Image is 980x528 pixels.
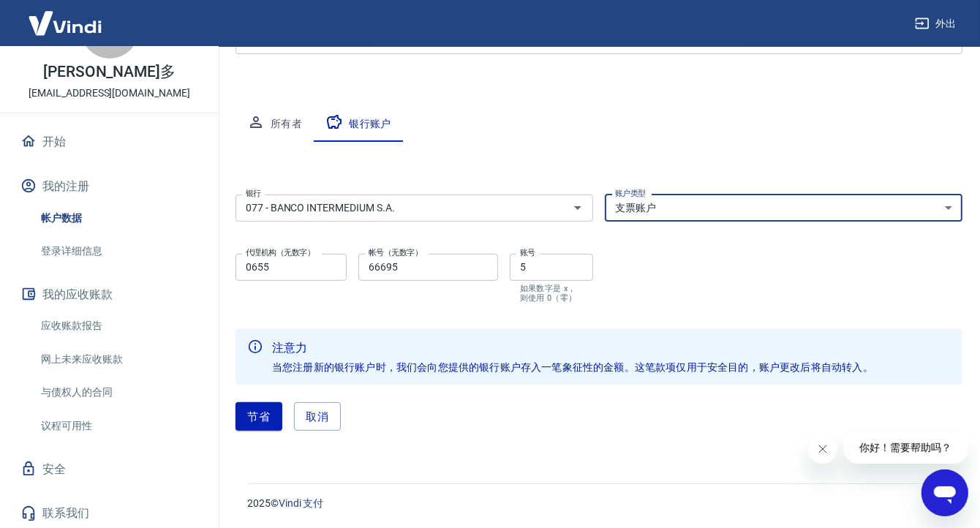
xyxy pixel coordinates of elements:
a: Vindi 支付 [279,497,324,509]
font: 所有者 [271,118,302,129]
font: 与债权人的合同 [41,387,113,399]
button: 外出 [912,10,962,37]
iframe: 启动消息传送窗口的按钮 [921,469,968,516]
a: 帐户数据 [35,203,201,233]
a: 登录详细信息 [35,235,201,266]
font: 开始 [42,135,66,148]
font: 帐户数据 [41,212,82,224]
font: 账号 [520,248,535,257]
iframe: 来自公司的消息 [843,431,968,464]
font: [PERSON_NAME]多 [43,63,176,80]
font: 应收账款报告 [41,320,102,331]
font: 帐号（无数字） [369,248,422,257]
button: 取消 [294,402,341,431]
font: 如果数字是 x，则使用 0（零） [520,284,577,303]
a: 安全 [18,453,201,486]
font: 外出 [935,18,957,29]
font: 账户类型 [615,189,646,197]
a: 议程可用性 [35,410,201,441]
a: 网上未来应收账款 [35,344,201,374]
font: 我的应收账款 [42,287,113,301]
font: 我的注册 [42,179,89,193]
font: 银行账户 [349,118,391,129]
iframe: 关闭消息 [808,434,837,464]
font: 登录详细信息 [41,245,102,257]
font: 安全 [42,461,66,475]
font: 代理机构（无数字） [246,248,314,257]
a: 开始 [18,125,201,158]
font: [EMAIL_ADDRESS][DOMAIN_NAME] [29,87,190,99]
button: 节省 [235,402,282,431]
a: 应收账款报告 [35,310,201,341]
font: 节省 [248,410,271,423]
button: 我的应收账款 [18,278,201,311]
font: 银行 [246,189,261,197]
font: 议程可用性 [41,420,92,431]
font: 当您注册新的银行账户时，我们会向您提供的银行账户存入一笔象征性的金额。这笔款项仅用于安全目的，账户更改后将自动转入。 [272,361,873,373]
font: © [271,497,279,509]
img: 回来 [18,1,113,45]
font: 联系我们 [42,506,89,520]
font: 网上未来应收账款 [41,353,123,365]
font: 取消 [306,410,329,423]
font: 2025 [247,497,271,509]
button: 我的注册 [18,170,201,203]
a: 与债权人的合同 [35,377,201,407]
button: 打开 [568,197,588,218]
font: 注意力 [272,341,307,355]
